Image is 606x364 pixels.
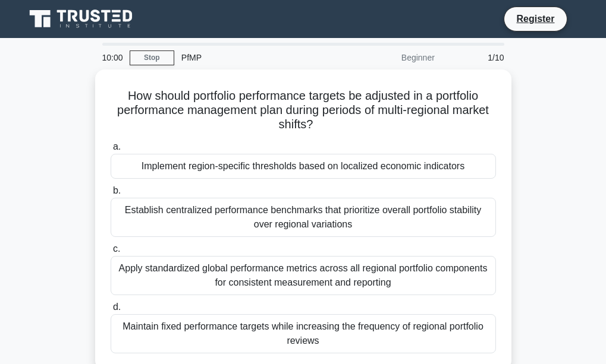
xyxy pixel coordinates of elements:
[442,46,511,69] div: 1/10
[111,314,496,353] div: Maintain fixed performance targets while increasing the frequency of regional portfolio reviews
[111,198,496,237] div: Establish centralized performance benchmarks that prioritize overall portfolio stability over reg...
[111,256,496,295] div: Apply standardized global performance metrics across all regional portfolio components for consis...
[509,11,561,26] a: Register
[95,46,130,69] div: 10:00
[174,46,338,69] div: PfMP
[111,154,496,179] div: Implement region-specific thresholds based on localized economic indicators
[113,243,120,254] span: c.
[130,50,174,65] a: Stop
[113,185,121,195] span: b.
[113,302,121,312] span: d.
[109,88,497,132] h5: How should portfolio performance targets be adjusted in a portfolio performance management plan d...
[113,141,121,151] span: a.
[338,46,442,69] div: Beginner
